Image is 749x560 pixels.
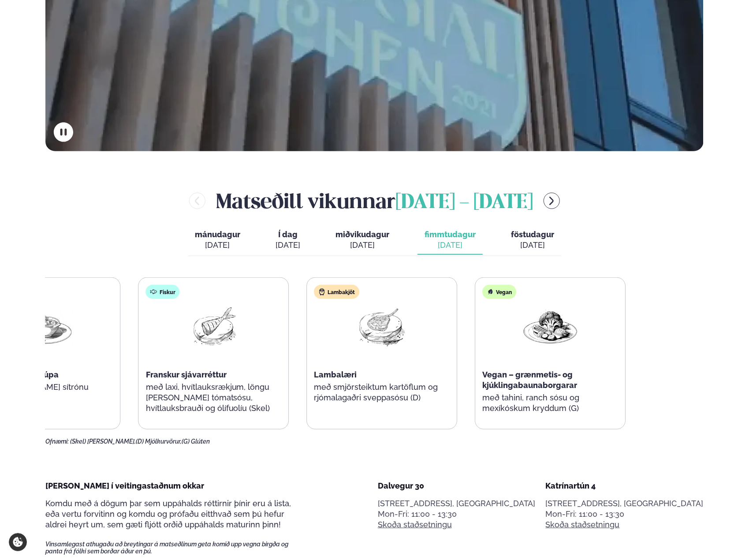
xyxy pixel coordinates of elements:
div: Vegan [483,285,517,299]
span: mánudagur [195,230,240,239]
span: (D) Mjólkurvörur, [136,438,182,445]
span: Lambalæri [314,370,357,379]
div: [DATE] [425,240,476,250]
button: föstudagur [DATE] [504,226,561,255]
button: menu-btn-left [189,193,205,209]
button: mánudagur [DATE] [188,226,247,255]
img: Vegan.svg [487,288,494,295]
img: Soup.png [17,306,74,347]
span: föstudagur [511,230,554,239]
div: Mon-Fri: 11:00 - 13:30 [546,509,704,519]
span: Vegan – grænmetis- og kjúklingabaunaborgarar [483,370,578,390]
img: fish.svg [150,288,157,295]
p: með tahini, ranch sósu og mexíkóskum kryddum (G) [483,392,619,414]
span: fimmtudagur [425,230,476,239]
p: [STREET_ADDRESS], [GEOGRAPHIC_DATA] [378,498,536,509]
p: með laxi, hvítlauksrækjum, löngu [PERSON_NAME] tómatsósu, hvítlauksbrauði og ólífuolíu (Skel) [146,382,282,414]
p: með smjörsteiktum kartöflum og rjómalagaðri sveppasósu (D) [314,382,450,403]
img: Lamb.svg [319,288,326,295]
h2: Matseðill vikunnar [216,187,533,215]
div: [DATE] [195,240,240,250]
button: miðvikudagur [DATE] [328,226,396,255]
div: Mon-Fri: 11:00 - 13:30 [378,509,536,519]
p: [STREET_ADDRESS], [GEOGRAPHIC_DATA] [546,498,704,509]
div: [DATE] [511,240,554,250]
button: fimmtudagur [DATE] [417,226,483,255]
a: Cookie settings [9,533,27,551]
img: Fish.png [186,306,242,347]
span: Í dag [276,229,300,240]
button: menu-btn-right [544,193,560,209]
span: (G) Glúten [182,438,210,445]
div: [DATE] [335,240,389,250]
img: Lamb-Meat.png [354,306,410,347]
a: Skoða staðsetningu [546,519,620,530]
div: Fiskur [146,285,180,299]
div: [DATE] [276,240,300,250]
a: Skoða staðsetningu [378,519,452,530]
img: Vegan.png [522,306,579,347]
span: [PERSON_NAME] í veitingastaðnum okkar [45,481,204,490]
div: Katrínartún 4 [546,481,704,491]
span: miðvikudagur [335,230,389,239]
span: Ofnæmi: [45,438,69,445]
span: Komdu með á dögum þar sem uppáhalds réttirnir þínir eru á lista, eða vertu forvitinn og komdu og ... [45,499,291,529]
span: [DATE] - [DATE] [395,193,533,213]
div: Dalvegur 30 [378,481,536,491]
button: Í dag [DATE] [268,226,307,255]
span: Franskur sjávarréttur [146,370,227,379]
span: (Skel) [PERSON_NAME], [70,438,136,445]
div: Lambakjöt [314,285,360,299]
span: Vinsamlegast athugaðu að breytingar á matseðlinum geta komið upp vegna birgða og panta frá fólki ... [45,541,304,555]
